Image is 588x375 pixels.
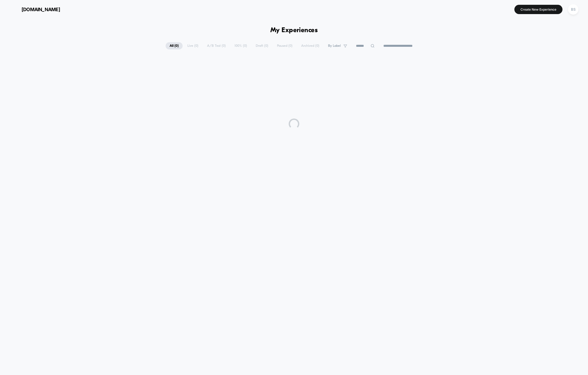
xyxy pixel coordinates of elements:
span: By Label [328,44,341,48]
button: [DOMAIN_NAME] [8,5,62,14]
span: [DOMAIN_NAME] [22,7,60,12]
div: BS [568,4,578,15]
button: BS [566,4,580,15]
h1: My Experiences [270,27,318,34]
button: Create New Experience [514,5,562,14]
span: All ( 0 ) [166,42,183,49]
